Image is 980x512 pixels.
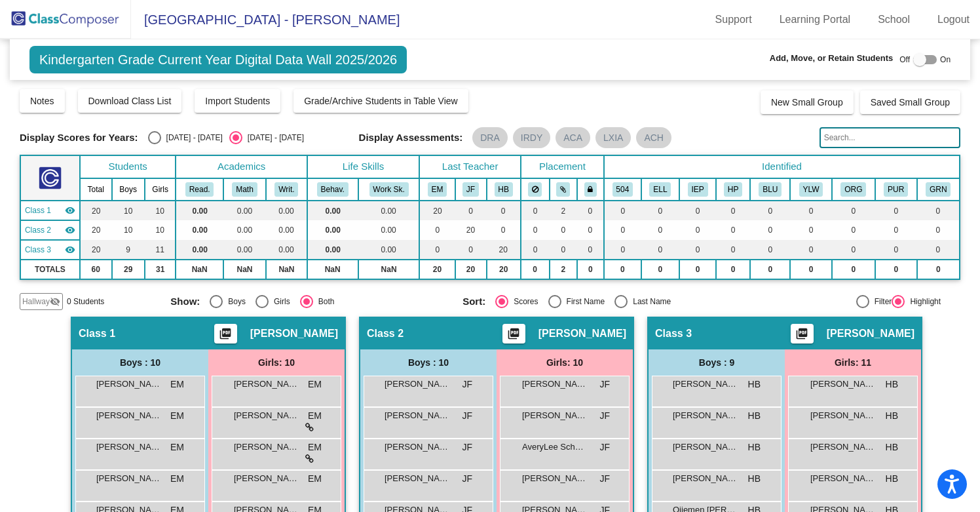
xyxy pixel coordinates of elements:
[462,378,472,391] span: JF
[641,220,679,240] td: 0
[112,240,145,260] td: 9
[827,327,914,340] span: [PERSON_NAME]
[462,441,472,454] span: JF
[673,409,738,422] span: [PERSON_NAME]
[926,182,951,197] button: GRN
[112,220,145,240] td: 10
[367,327,404,340] span: Class 2
[761,90,854,114] button: New Small Group
[917,260,960,279] td: 0
[65,205,75,216] mat-icon: visibility
[25,205,51,216] span: Class 1
[673,441,738,454] span: [PERSON_NAME]
[521,201,550,220] td: 0
[176,240,223,260] td: 0.00
[497,349,633,376] div: Girls: 10
[649,349,785,376] div: Boys : 9
[820,127,960,148] input: Search...
[385,441,450,454] span: [PERSON_NAME] [PERSON_NAME]
[487,220,521,240] td: 0
[317,182,349,197] button: Behav.
[205,96,270,106] span: Import Students
[176,220,223,240] td: 0.00
[521,178,550,201] th: Keep away students
[462,295,745,308] mat-radio-group: Select an option
[308,472,322,486] span: EM
[487,240,521,260] td: 20
[810,472,876,485] span: [PERSON_NAME]
[832,201,875,220] td: 0
[358,220,420,240] td: 0.00
[145,240,176,260] td: 11
[307,240,358,260] td: 0.00
[462,182,479,197] button: JF
[604,240,641,260] td: 0
[170,296,200,307] span: Show:
[679,260,716,279] td: 0
[428,182,447,197] button: EM
[521,240,550,260] td: 0
[96,441,162,454] span: [PERSON_NAME]
[604,201,641,220] td: 0
[80,201,112,220] td: 20
[455,240,487,260] td: 0
[875,220,917,240] td: 0
[550,178,577,201] th: Keep with students
[748,409,761,423] span: HB
[145,178,176,201] th: Girls
[794,327,810,345] mat-icon: picture_as_pdf
[242,132,304,144] div: [DATE] - [DATE]
[308,378,322,391] span: EM
[748,378,761,391] span: HB
[419,155,520,178] th: Last Teacher
[716,178,750,201] th: Health Plan
[917,240,960,260] td: 0
[455,220,487,240] td: 20
[307,220,358,240] td: 0.00
[274,182,298,197] button: Writ.
[771,97,843,108] span: New Small Group
[223,240,266,260] td: 0.00
[604,220,641,240] td: 0
[419,240,455,260] td: 0
[810,441,876,454] span: [PERSON_NAME]
[790,201,831,220] td: 0
[905,296,941,307] div: Highlight
[521,260,550,279] td: 0
[875,178,917,201] th: Purple Team
[234,472,299,485] span: [PERSON_NAME]
[293,89,468,113] button: Grade/Archive Students in Table View
[176,155,307,178] th: Academics
[673,378,738,391] span: [PERSON_NAME]
[770,52,894,65] span: Add, Move, or Retain Students
[917,201,960,220] td: 0
[604,178,641,201] th: 504 Plan
[307,201,358,220] td: 0.00
[917,220,960,240] td: 0
[112,260,145,279] td: 29
[72,349,208,376] div: Boys : 10
[716,201,750,220] td: 0
[112,178,145,201] th: Boys
[832,240,875,260] td: 0
[759,182,782,197] button: BLU
[25,244,51,256] span: Class 3
[522,378,588,391] span: [PERSON_NAME]
[65,245,75,255] mat-icon: visibility
[307,260,358,279] td: NaN
[170,409,184,423] span: EM
[522,472,588,485] span: [PERSON_NAME]
[96,409,162,422] span: [PERSON_NAME]
[472,127,508,148] mat-chip: DRA
[266,220,307,240] td: 0.00
[358,240,420,260] td: 0.00
[748,441,761,454] span: HB
[750,178,790,201] th: Blue Team
[867,9,920,30] a: School
[80,178,112,201] th: Total
[750,220,790,240] td: 0
[250,327,338,340] span: [PERSON_NAME]
[785,349,921,376] div: Girls: 11
[886,472,898,486] span: HB
[522,409,588,422] span: [PERSON_NAME]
